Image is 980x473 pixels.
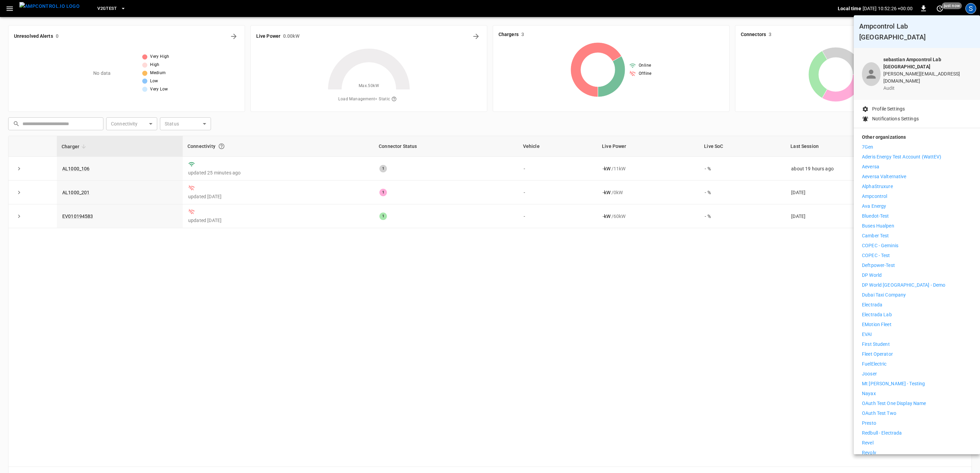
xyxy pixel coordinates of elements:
p: Jooser [862,370,877,377]
p: Bluedot-Test [862,213,889,220]
p: Dubai Taxi Company [862,291,906,299]
p: audit [883,85,972,92]
p: DP World [862,272,882,279]
p: [PERSON_NAME][EMAIL_ADDRESS][DOMAIN_NAME] [883,70,972,85]
p: Nayax [862,390,876,397]
p: COPEC - Geminis [862,242,898,249]
p: Electrada Lab [862,311,892,318]
p: Notifications Settings [872,115,919,122]
p: Fleet Operator [862,351,893,358]
p: eMotion Fleet [862,321,892,328]
p: Profile Settings [872,105,905,113]
p: Buses Hualpen [862,222,894,230]
p: OAuth Test Two [862,410,896,417]
p: DP World [GEOGRAPHIC_DATA] - Demo [862,282,945,289]
p: 7Gen [862,143,873,151]
p: Presto [862,420,876,427]
h6: Ampcontrol Lab [GEOGRAPHIC_DATA] [859,21,975,43]
p: EVAI [862,331,872,338]
b: sebastian Ampcontrol Lab [GEOGRAPHIC_DATA] [883,57,941,69]
p: FuelElectric [862,360,887,368]
div: profile-icon [862,62,881,86]
p: Deftpower-Test [862,262,895,269]
p: Camber Test [862,232,889,239]
p: Redbull - Electrada [862,429,902,437]
p: Revel [862,439,873,446]
p: Revolv [862,449,876,456]
p: COPEC - Test [862,252,890,259]
p: OAuth Test One Display Name [862,400,926,407]
p: Other organizations [862,134,972,143]
p: Electrada [862,301,882,308]
p: Mt [PERSON_NAME] - Testing [862,380,925,387]
p: Aderis Energy Test Account (WattEV) [862,153,942,161]
p: Aeversa [862,163,879,170]
p: Ava Energy [862,203,886,210]
p: Ampcontrol [862,193,887,200]
p: Aeversa Valternative [862,173,906,180]
p: First Student [862,341,890,348]
p: AlphaStruxure [862,183,893,190]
